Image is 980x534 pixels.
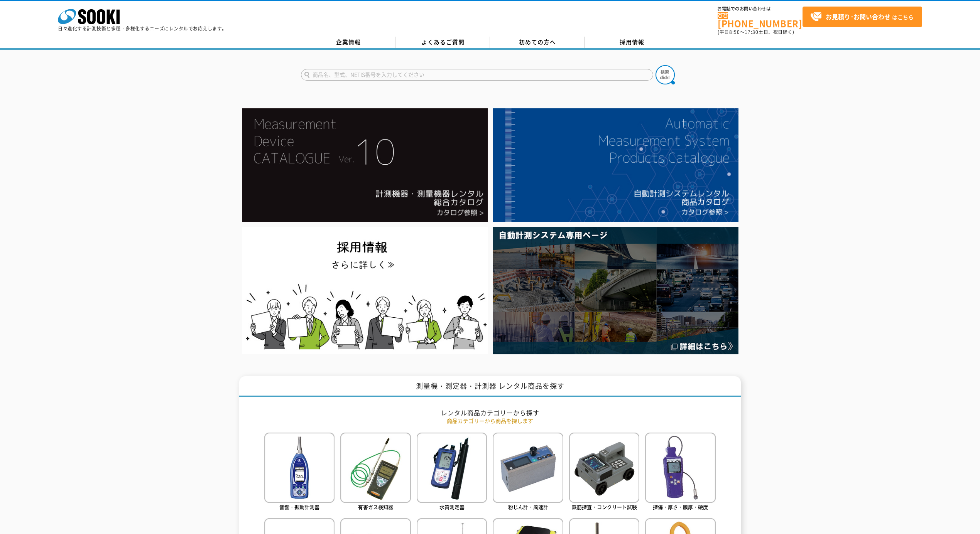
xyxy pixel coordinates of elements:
span: 水質測定器 [439,503,465,510]
img: 音響・振動計測器 [264,433,335,503]
img: 水質測定器 [417,433,487,503]
h2: レンタル商品カテゴリーから探す [264,409,716,417]
span: 音響・振動計測器 [279,503,319,510]
img: 粉じん計・風速計 [493,433,563,503]
h1: 測量機・測定器・計測器 レンタル商品を探す [239,376,741,398]
span: 鉄筋探査・コンクリート試験 [572,503,637,510]
img: btn_search.png [656,65,675,84]
a: 有害ガス検知器 [340,433,411,512]
a: お見積り･お問い合わせはこちら [803,7,922,27]
a: 水質測定器 [417,433,487,512]
span: 8:50 [729,29,740,35]
img: 有害ガス検知器 [340,433,411,503]
img: 自動計測システムカタログ [493,108,738,222]
span: 有害ガス検知器 [358,503,393,510]
a: 初めての方へ [490,37,585,48]
span: 探傷・厚さ・膜厚・硬度 [653,503,708,510]
p: 商品カテゴリーから商品を探します [264,417,716,425]
a: 鉄筋探査・コンクリート試験 [569,433,639,512]
strong: お見積り･お問い合わせ [826,12,890,21]
a: 採用情報 [585,37,679,48]
span: 初めての方へ [519,38,556,46]
span: 粉じん計・風速計 [508,503,548,510]
img: Catalog Ver10 [242,108,488,222]
img: 自動計測システム専用ページ [493,227,738,354]
p: 日々進化する計測技術と多種・多様化するニーズにレンタルでお応えします。 [58,26,227,31]
a: 粉じん計・風速計 [493,433,563,512]
a: [PHONE_NUMBER] [718,12,803,28]
span: お電話でのお問い合わせは [718,7,803,11]
img: 探傷・厚さ・膜厚・硬度 [645,433,715,503]
input: 商品名、型式、NETIS番号を入力してください [301,69,653,81]
span: (平日 ～ 土日、祝日除く) [718,29,794,35]
a: よくあるご質問 [395,37,490,48]
a: 音響・振動計測器 [264,433,335,512]
a: 探傷・厚さ・膜厚・硬度 [645,433,715,512]
img: SOOKI recruit [242,227,488,354]
a: 企業情報 [301,37,395,48]
span: 17:30 [745,29,759,35]
span: はこちら [810,11,914,23]
img: 鉄筋探査・コンクリート試験 [569,433,639,503]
